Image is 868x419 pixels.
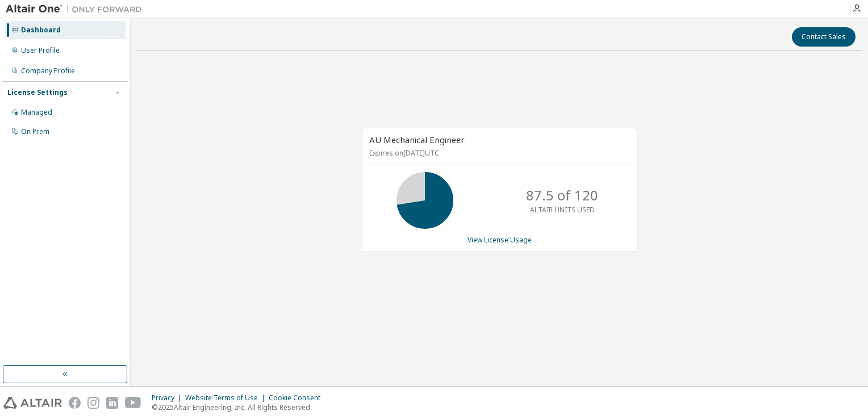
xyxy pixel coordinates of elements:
[369,148,627,158] p: Expires on [DATE] UTC
[21,46,60,55] div: User Profile
[6,3,148,15] img: Altair One
[3,397,62,409] img: altair_logo.svg
[468,235,532,245] a: View License Usage
[185,393,269,403] div: Website Terms of Use
[526,186,598,205] p: 87.5 of 120
[69,397,81,409] img: facebook.svg
[106,397,118,409] img: linkedin.svg
[21,26,61,35] div: Dashboard
[269,393,327,403] div: Cookie Consent
[152,403,327,412] p: © 2025 Altair Engineering, Inc. All Rights Reserved.
[7,88,68,97] div: License Settings
[125,397,141,409] img: youtube.svg
[792,27,856,47] button: Contact Sales
[21,66,75,76] div: Company Profile
[152,393,185,403] div: Privacy
[21,127,49,136] div: On Prem
[87,397,99,409] img: instagram.svg
[21,108,52,117] div: Managed
[530,205,595,215] p: ALTAIR UNITS USED
[369,134,465,145] span: AU Mechanical Engineer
